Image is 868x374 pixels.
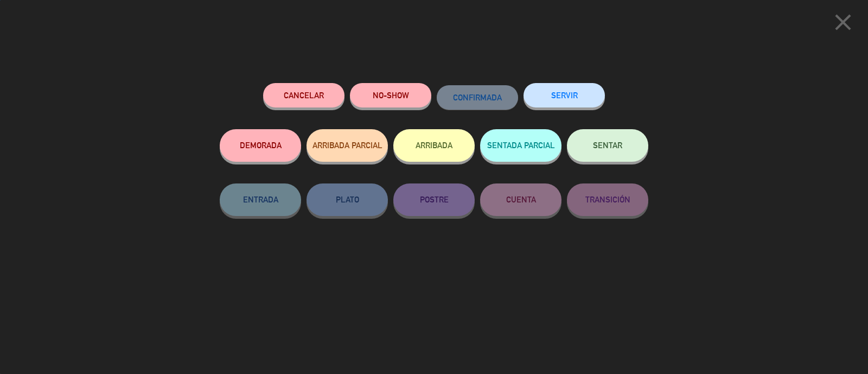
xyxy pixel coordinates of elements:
[393,129,475,162] button: ARRIBADA
[567,129,648,162] button: SENTAR
[437,85,518,110] button: CONFIRMADA
[220,183,301,216] button: ENTRADA
[453,93,502,102] span: CONFIRMADA
[307,129,388,162] button: ARRIBADA PARCIAL
[393,183,475,216] button: POSTRE
[480,183,561,216] button: CUENTA
[480,129,561,162] button: SENTADA PARCIAL
[307,183,388,216] button: PLATO
[829,9,857,36] i: close
[350,83,431,107] button: NO-SHOW
[524,83,605,107] button: SERVIR
[263,83,344,107] button: Cancelar
[567,183,648,216] button: TRANSICIÓN
[593,141,622,150] span: SENTAR
[220,129,301,162] button: DEMORADA
[826,8,860,40] button: close
[312,141,382,150] span: ARRIBADA PARCIAL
